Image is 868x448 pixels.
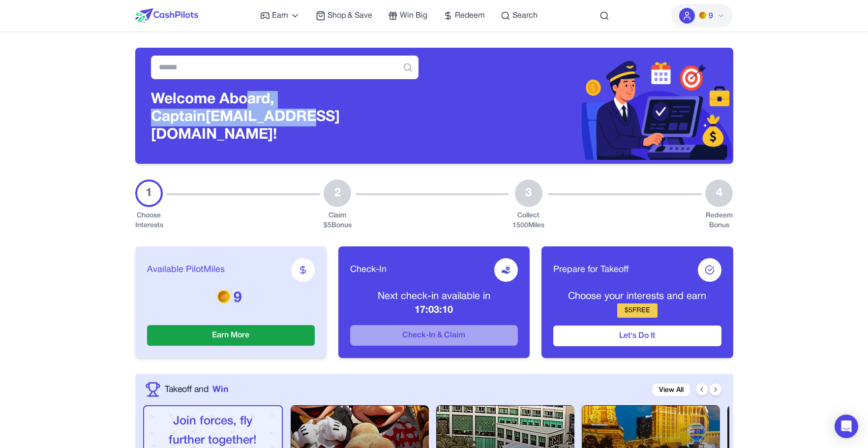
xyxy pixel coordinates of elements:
[350,325,518,346] button: Check-In & Claim
[709,10,713,22] span: 9
[350,263,387,277] span: Check-In
[135,179,163,207] div: 1
[443,10,485,22] a: Redeem
[705,179,733,207] div: 4
[553,290,721,303] p: Choose your interests and earn
[388,10,427,22] a: Win Big
[147,263,225,277] span: Available PilotMiles
[455,10,485,22] span: Redeem
[316,10,372,22] a: Shop & Save
[212,383,228,396] span: Win
[705,211,733,231] div: Redeem Bonus
[434,52,733,160] img: Header decoration
[400,10,427,22] span: Win Big
[165,383,209,396] span: Takeoff and
[553,263,629,277] span: Prepare for Takeoff
[835,415,858,438] div: Open Intercom Messenger
[501,10,538,22] a: Search
[165,383,228,396] a: Takeoff andWin
[217,289,231,303] img: PMs
[328,10,372,22] span: Shop & Save
[671,4,733,28] button: PMs9
[512,10,538,22] span: Search
[324,211,352,231] div: Claim $ 5 Bonus
[147,325,315,346] button: Earn More
[324,179,351,207] div: 2
[135,8,198,23] img: CashPilots Logo
[617,303,658,318] div: $ 5 FREE
[147,290,315,307] p: 9
[553,326,721,346] button: Let's Do It
[699,11,707,19] img: PMs
[512,211,544,231] div: Collect 1500 Miles
[135,211,163,231] div: Choose Interests
[350,303,518,317] p: 17:03:10
[151,91,419,144] h3: Welcome Aboard, Captain [EMAIL_ADDRESS][DOMAIN_NAME]!
[350,290,518,303] p: Next check-in available in
[501,265,511,275] img: receive-dollar
[653,384,690,396] a: View All
[515,179,542,207] div: 3
[260,10,300,22] a: Earn
[272,10,288,22] span: Earn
